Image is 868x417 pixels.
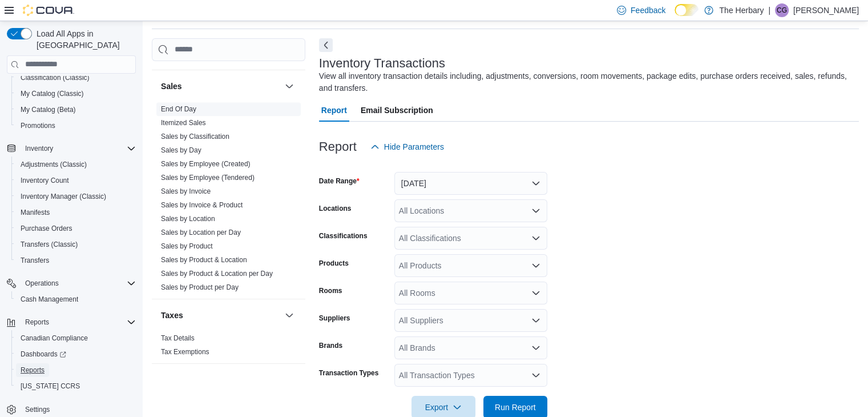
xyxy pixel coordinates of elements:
[11,189,140,205] button: Inventory Manager (Classic)
[768,3,770,17] p: |
[21,315,136,329] span: Reports
[319,70,853,94] div: View all inventory transaction details including, adjustments, conversions, room movements, packa...
[2,141,140,157] button: Inventory
[161,214,215,223] span: Sales by Location
[161,174,255,182] a: Sales by Employee (Tendered)
[21,176,69,185] span: Inventory Count
[531,371,540,380] button: Open list of options
[2,314,140,330] button: Reports
[531,234,540,243] button: Open list of options
[282,79,296,93] button: Sales
[161,201,243,209] a: Sales by Invoice & Product
[16,103,80,117] a: My Catalog (Beta)
[16,222,77,235] a: Purchase Orders
[21,276,63,290] button: Operations
[161,334,195,343] span: Tax Details
[161,255,247,264] span: Sales by Product & Location
[495,402,536,413] span: Run Report
[23,5,74,16] img: Cova
[25,144,53,153] span: Inventory
[21,315,54,329] button: Reports
[21,208,50,217] span: Manifests
[21,160,87,169] span: Adjustments (Classic)
[11,157,140,173] button: Adjustments (Classic)
[319,177,360,186] label: Date Range
[21,403,54,416] a: Settings
[319,57,445,70] h3: Inventory Transactions
[394,172,547,195] button: [DATE]
[16,71,94,85] a: Classification (Classic)
[21,89,84,98] span: My Catalog (Classic)
[631,5,665,16] span: Feedback
[16,158,136,171] span: Adjustments (Classic)
[161,310,280,321] button: Taxes
[321,99,347,122] span: Report
[161,105,196,113] a: End Of Day
[161,334,195,342] a: Tax Details
[21,224,72,233] span: Purchase Orders
[161,146,201,154] a: Sales by Day
[16,331,136,345] span: Canadian Compliance
[16,206,54,219] a: Manifests
[32,28,136,51] span: Load All Apps in [GEOGRAPHIC_DATA]
[16,347,71,361] a: Dashboards
[16,238,82,251] a: Transfers (Classic)
[11,220,140,236] button: Purchase Orders
[161,228,241,236] a: Sales by Location per Day
[366,135,449,158] button: Hide Parameters
[531,261,540,270] button: Open list of options
[531,288,540,298] button: Open list of options
[161,283,239,291] a: Sales by Product per Day
[21,366,45,375] span: Reports
[16,190,136,203] span: Inventory Manager (Classic)
[11,236,140,252] button: Transfers (Classic)
[719,3,764,17] p: The Herbary
[161,54,220,62] a: Products to Archive
[319,368,378,378] label: Transaction Types
[161,310,183,321] h3: Taxes
[21,402,136,416] span: Settings
[161,119,206,127] a: Itemized Sales
[16,238,136,251] span: Transfers (Classic)
[361,99,433,122] span: Email Subscription
[11,362,140,378] button: Reports
[531,316,540,325] button: Open list of options
[319,38,333,52] button: Next
[161,81,182,92] h3: Sales
[16,206,136,219] span: Manifests
[161,269,273,278] span: Sales by Product & Location per Day
[319,231,368,240] label: Classifications
[161,347,209,356] span: Tax Exemptions
[21,121,55,130] span: Promotions
[161,160,251,168] a: Sales by Employee (Created)
[161,132,229,141] span: Sales by Classification
[161,187,211,196] span: Sales by Invoice
[161,105,196,114] span: End Of Day
[16,119,136,133] span: Promotions
[21,192,106,201] span: Inventory Manager (Classic)
[21,276,136,290] span: Operations
[16,292,83,306] a: Cash Management
[531,343,540,352] button: Open list of options
[161,146,201,155] span: Sales by Day
[319,314,350,323] label: Suppliers
[161,159,251,169] span: Sales by Employee (Created)
[531,206,540,215] button: Open list of options
[11,86,140,102] button: My Catalog (Classic)
[21,142,58,155] button: Inventory
[25,318,49,327] span: Reports
[777,3,787,17] span: CG
[16,87,136,101] span: My Catalog (Classic)
[21,350,66,359] span: Dashboards
[16,254,136,267] span: Transfers
[384,141,444,153] span: Hide Parameters
[775,3,789,17] div: Chelsea Grahn
[161,348,209,356] a: Tax Exemptions
[161,283,239,292] span: Sales by Product per Day
[16,174,136,187] span: Inventory Count
[16,363,136,377] span: Reports
[16,347,136,361] span: Dashboards
[11,173,140,189] button: Inventory Count
[21,382,80,391] span: [US_STATE] CCRS
[675,16,675,17] span: Dark Mode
